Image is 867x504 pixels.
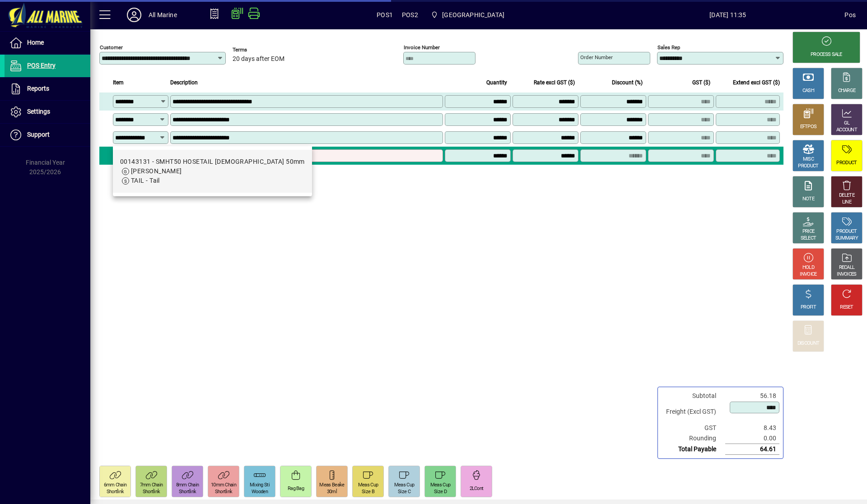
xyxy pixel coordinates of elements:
div: LINE [842,199,851,206]
span: TAIL - Tail [131,177,160,184]
span: [GEOGRAPHIC_DATA] [442,8,504,22]
a: Support [5,124,90,146]
div: PROCESS SALE [811,51,842,58]
button: Profile [120,7,149,23]
div: SUMMARY [835,235,858,242]
div: RECALL [839,264,855,271]
div: SELECT [801,235,816,242]
div: All Marine [149,8,177,22]
div: DELETE [839,192,854,199]
div: MISC [803,156,814,163]
div: Shortlink [107,489,124,495]
div: 2LCont [470,486,484,492]
span: Port Road [427,7,508,23]
span: Quantity [486,78,507,88]
div: Shortlink [179,489,196,495]
span: POS2 [402,8,418,22]
td: GST [662,423,725,433]
div: PRODUCT [798,163,818,170]
div: CASH [802,88,814,94]
td: 0.00 [725,433,779,444]
span: Reports [27,85,49,92]
mat-label: Invoice number [404,44,440,51]
mat-label: Customer [100,44,123,51]
div: PROFIT [801,304,816,311]
div: Rag Bag [288,486,304,492]
span: POS1 [377,8,393,22]
div: Size B [362,489,374,495]
span: Extend excl GST ($) [733,78,780,88]
a: Reports [5,78,90,100]
td: 56.18 [725,391,779,401]
span: GST ($) [692,78,710,88]
div: EFTPOS [800,124,817,130]
td: 64.61 [725,444,779,455]
span: Home [27,39,44,46]
div: Meas Cup [430,482,450,489]
div: 00143131 - SMHT50 HOSETAIL [DEMOGRAPHIC_DATA] 50mm [120,157,305,166]
a: Home [5,32,90,54]
div: DISCOUNT [797,340,819,347]
div: Mixing Sti [250,482,270,489]
a: Settings [5,101,90,123]
span: Description [170,78,198,88]
td: Freight (Excl GST) [662,401,725,423]
div: CHARGE [838,88,856,94]
span: Rate excl GST ($) [534,78,575,88]
div: GL [844,120,850,127]
span: Item [113,78,124,88]
span: Settings [27,108,50,115]
span: Support [27,131,50,138]
mat-label: Sales rep [657,44,680,51]
div: HOLD [802,264,814,271]
div: Size D [434,489,447,495]
div: 10mm Chain [211,482,236,489]
span: POS Entry [27,62,56,69]
div: INVOICES [837,271,856,278]
div: INVOICE [800,271,816,278]
div: 7mm Chain [140,482,163,489]
mat-option: 00143131 - SMHT50 HOSETAIL MALE 50mm [113,150,312,193]
div: Meas Cup [358,482,378,489]
div: Meas Beake [319,482,344,489]
div: NOTE [802,196,814,203]
div: Pos [844,8,856,22]
div: ACCOUNT [836,127,857,134]
div: RESET [840,304,853,311]
mat-label: Order number [580,54,613,60]
td: 8.43 [725,423,779,433]
div: Size C [398,489,410,495]
div: 6mm Chain [104,482,127,489]
div: 8mm Chain [176,482,199,489]
td: Subtotal [662,391,725,401]
div: PRODUCT [836,228,857,235]
span: Discount (%) [612,78,643,88]
div: Shortlink [215,489,233,495]
div: PRICE [802,228,815,235]
span: [PERSON_NAME] [131,167,182,175]
span: Terms [233,47,287,53]
span: [DATE] 11:35 [611,8,844,22]
td: Total Payable [662,444,725,455]
span: 20 days after EOM [233,55,284,63]
div: 30ml [327,489,337,495]
td: Rounding [662,433,725,444]
div: PRODUCT [836,160,857,166]
div: Wooden [252,489,268,495]
div: Shortlink [143,489,160,495]
div: Meas Cup [394,482,414,489]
